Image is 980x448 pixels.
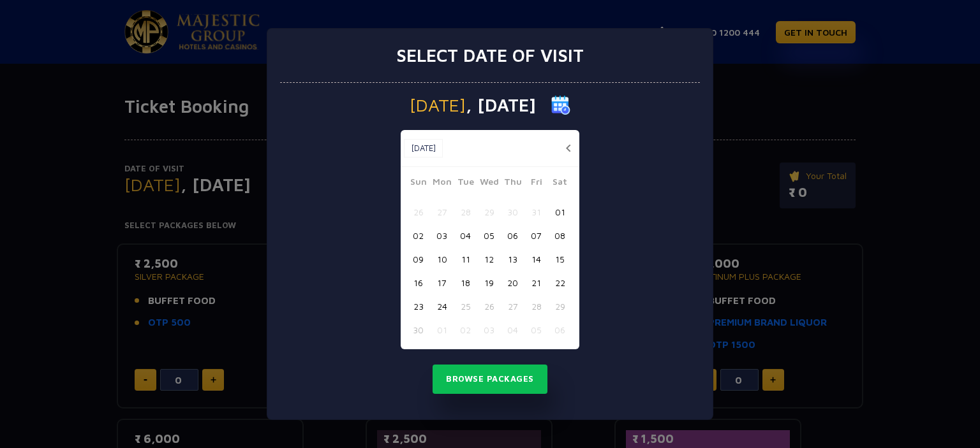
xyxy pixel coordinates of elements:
[501,224,524,247] button: 06
[477,271,501,294] button: 19
[477,247,501,271] button: 12
[430,318,454,342] button: 01
[548,175,572,192] span: Sat
[430,294,454,318] button: 24
[548,247,572,271] button: 15
[396,45,584,66] h3: Select date of visit
[524,318,548,342] button: 05
[433,365,547,394] button: Browse Packages
[524,224,548,247] button: 07
[548,318,572,342] button: 06
[501,294,524,318] button: 27
[454,175,477,192] span: Tue
[430,271,454,294] button: 17
[524,247,548,271] button: 14
[430,175,454,192] span: Mon
[501,200,524,224] button: 30
[524,271,548,294] button: 21
[501,318,524,342] button: 04
[548,200,572,224] button: 01
[454,200,477,224] button: 28
[404,139,443,158] button: [DATE]
[501,247,524,271] button: 13
[406,224,430,247] button: 02
[430,200,454,224] button: 27
[524,294,548,318] button: 28
[410,96,466,114] span: [DATE]
[524,175,548,192] span: Fri
[551,96,570,115] img: calender icon
[501,271,524,294] button: 20
[406,294,430,318] button: 23
[548,294,572,318] button: 29
[548,224,572,247] button: 08
[477,318,501,342] button: 03
[524,200,548,224] button: 31
[477,200,501,224] button: 29
[466,96,536,114] span: , [DATE]
[501,175,524,192] span: Thu
[454,224,477,247] button: 04
[454,247,477,271] button: 11
[477,175,501,192] span: Wed
[406,200,430,224] button: 26
[548,271,572,294] button: 22
[406,271,430,294] button: 16
[430,247,454,271] button: 10
[477,294,501,318] button: 26
[406,175,430,192] span: Sun
[477,224,501,247] button: 05
[454,318,477,342] button: 02
[430,224,454,247] button: 03
[454,294,477,318] button: 25
[406,318,430,342] button: 30
[406,247,430,271] button: 09
[454,271,477,294] button: 18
